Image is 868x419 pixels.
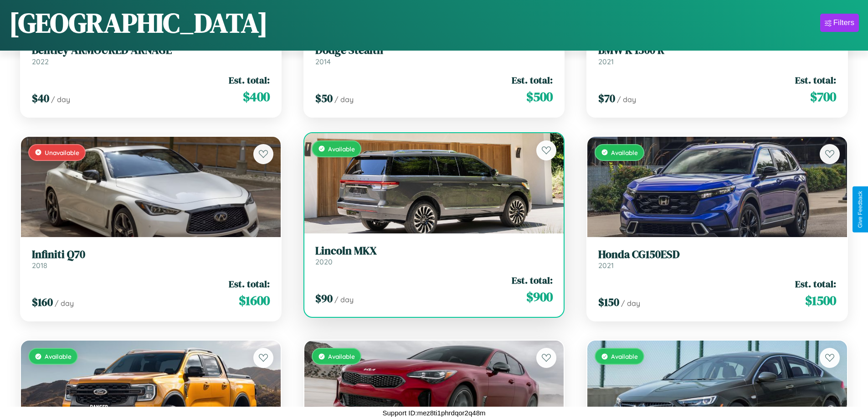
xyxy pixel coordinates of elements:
[32,44,270,57] h3: Bentley ARMOURED ARNAGE
[51,95,70,104] span: / day
[598,295,619,310] span: $ 150
[805,291,836,310] span: $ 1500
[315,244,553,267] a: Lincoln MKX2020
[315,291,333,306] span: $ 90
[32,295,53,310] span: $ 160
[243,88,270,106] span: $ 400
[32,261,47,270] span: 2018
[315,44,553,66] a: Dodge Stealth2014
[383,407,486,419] p: Support ID: mez8ti1phrdqor2q48m
[328,145,355,153] span: Available
[328,352,355,360] span: Available
[598,248,836,261] h3: Honda CG150ESD
[315,257,333,266] span: 2020
[32,248,270,270] a: Infiniti Q702018
[598,248,836,270] a: Honda CG150ESD2021
[617,95,636,104] span: / day
[598,44,836,57] h3: BMW K 1300 R
[229,73,270,87] span: Est. total:
[598,261,614,270] span: 2021
[315,244,553,258] h3: Lincoln MKX
[810,88,836,106] span: $ 700
[820,14,859,32] button: Filters
[315,91,333,106] span: $ 50
[526,88,553,106] span: $ 500
[526,288,553,306] span: $ 900
[611,149,638,156] span: Available
[334,95,354,104] span: / day
[32,44,270,66] a: Bentley ARMOURED ARNAGE2022
[32,91,49,106] span: $ 40
[833,18,854,27] div: Filters
[795,277,836,290] span: Est. total:
[611,352,638,360] span: Available
[598,57,614,66] span: 2021
[621,299,640,308] span: / day
[512,274,553,287] span: Est. total:
[598,44,836,66] a: BMW K 1300 R2021
[598,91,615,106] span: $ 70
[239,291,270,310] span: $ 1600
[45,352,72,360] span: Available
[9,4,268,41] h1: [GEOGRAPHIC_DATA]
[512,73,553,87] span: Est. total:
[315,44,553,57] h3: Dodge Stealth
[32,248,270,261] h3: Infiniti Q70
[334,295,354,304] span: / day
[55,299,74,308] span: / day
[857,191,863,228] div: Give Feedback
[315,57,331,66] span: 2014
[229,277,270,290] span: Est. total:
[795,73,836,87] span: Est. total:
[45,149,79,156] span: Unavailable
[32,57,49,66] span: 2022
